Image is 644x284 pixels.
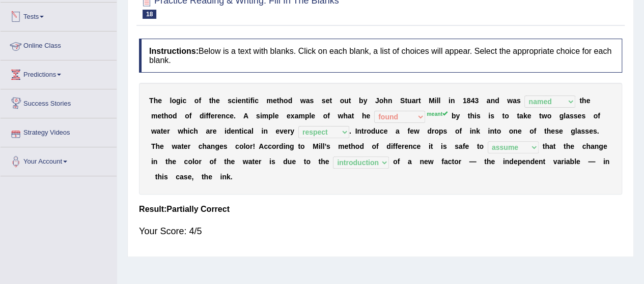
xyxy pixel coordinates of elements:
[441,142,443,150] b: i
[1,118,117,144] a: Strategy Videos
[582,142,586,150] b: c
[384,127,388,135] b: e
[513,97,517,105] b: a
[474,112,477,120] b: i
[490,97,495,105] b: n
[248,97,250,105] b: i
[496,127,501,135] b: o
[408,142,413,150] b: n
[287,112,291,120] b: e
[559,112,564,120] b: g
[290,127,294,135] b: y
[470,97,474,105] b: 4
[155,142,160,150] b: h
[266,97,272,105] b: m
[344,97,349,105] b: u
[241,127,243,135] b: i
[476,127,480,135] b: k
[542,142,545,150] b: t
[407,97,412,105] b: u
[507,97,513,105] b: w
[427,111,447,117] sup: meant
[273,112,275,120] b: l
[239,127,242,135] b: t
[459,142,463,150] b: a
[200,112,204,120] b: d
[477,112,481,120] b: s
[255,97,259,105] b: c
[352,112,354,120] b: t
[574,112,578,120] b: s
[469,127,471,135] b: i
[182,97,186,105] b: c
[167,127,170,135] b: r
[262,112,268,120] b: m
[586,142,591,150] b: h
[151,142,156,150] b: T
[322,97,326,105] b: s
[459,127,462,135] b: f
[268,142,272,150] b: c
[577,112,581,120] b: e
[361,127,364,135] b: t
[579,97,582,105] b: t
[321,142,323,150] b: l
[435,97,437,105] b: i
[439,127,443,135] b: p
[463,97,467,105] b: 1
[434,127,439,135] b: o
[288,97,293,105] b: d
[380,127,384,135] b: c
[170,97,172,105] b: l
[279,97,284,105] b: h
[209,97,212,105] b: t
[172,142,177,150] b: w
[367,127,371,135] b: o
[188,127,190,135] b: i
[151,127,157,135] b: w
[235,142,239,150] b: c
[529,127,534,135] b: o
[260,112,262,120] b: i
[313,142,319,150] b: M
[517,97,521,105] b: s
[490,127,494,135] b: n
[172,97,176,105] b: o
[276,142,278,150] b: r
[211,112,215,120] b: e
[290,142,294,150] b: g
[194,97,199,105] b: o
[189,112,192,120] b: f
[585,127,589,135] b: s
[372,142,376,150] b: o
[443,142,447,150] b: s
[527,112,531,120] b: e
[284,127,288,135] b: e
[158,97,162,105] b: e
[375,97,379,105] b: J
[221,112,226,120] b: n
[199,142,203,150] b: c
[413,142,417,150] b: c
[383,97,388,105] b: h
[279,127,284,135] b: v
[204,112,206,120] b: i
[253,97,255,105] b: i
[295,112,299,120] b: a
[319,142,321,150] b: i
[467,97,471,105] b: 8
[359,142,364,150] b: d
[163,127,167,135] b: e
[388,97,393,105] b: n
[349,97,351,105] b: t
[149,47,199,55] b: Instructions:
[300,142,305,150] b: o
[575,127,577,135] b: l
[407,127,410,135] b: f
[228,97,232,105] b: s
[593,127,597,135] b: s
[348,112,352,120] b: a
[355,127,357,135] b: I
[345,142,349,150] b: e
[427,127,432,135] b: d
